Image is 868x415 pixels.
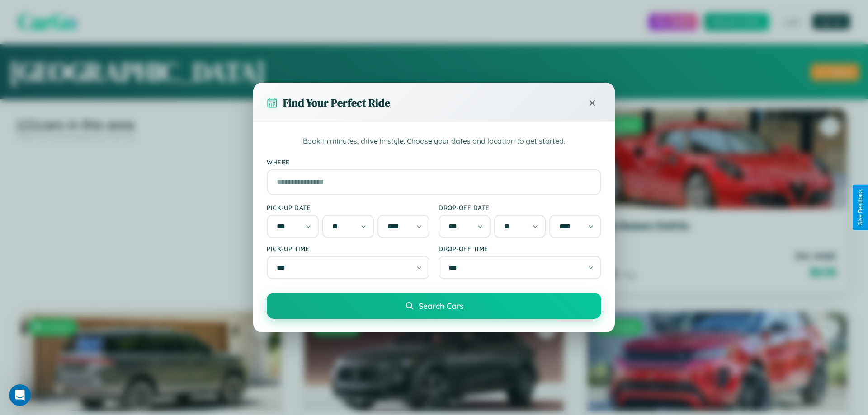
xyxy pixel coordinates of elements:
[267,245,429,252] label: Pick-up Time
[419,301,463,311] span: Search Cars
[439,204,601,211] label: Drop-off Date
[267,158,601,166] label: Where
[267,293,601,319] button: Search Cars
[267,204,429,211] label: Pick-up Date
[267,135,601,147] p: Book in minutes, drive in style. Choose your dates and location to get started.
[283,95,390,110] h3: Find Your Perfect Ride
[439,245,601,252] label: Drop-off Time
